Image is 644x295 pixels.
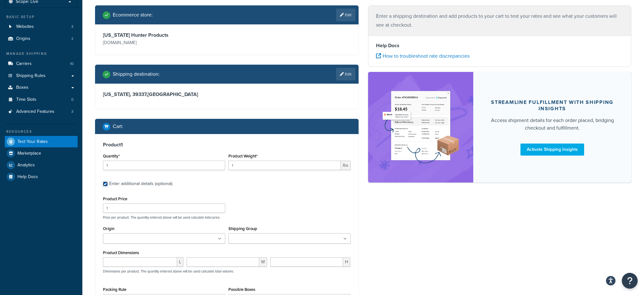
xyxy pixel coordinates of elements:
[336,9,355,21] a: Edit
[17,151,41,156] span: Marketplace
[103,161,225,170] input: 0.0
[16,36,30,42] span: Origins
[376,12,624,29] p: Enter a shipping destination and add products to your cart to test your rates and see what your c...
[5,171,78,183] a: Help Docs
[228,161,341,170] input: 0.00
[16,24,34,29] span: Websites
[5,136,78,147] a: Test Your Rates
[5,33,78,45] li: Origins
[5,33,78,45] a: Origins2
[177,257,183,267] span: L
[103,196,127,201] label: Product Price
[109,179,172,188] div: Enter additional details (optional)
[17,163,35,168] span: Analytics
[113,12,153,18] h2: Ecommerce store :
[259,257,267,267] span: W
[228,226,257,231] label: Shipping Group
[376,52,469,60] a: How to troubleshoot rate discrepancies
[103,250,139,255] label: Product Dimensions
[103,226,114,231] label: Origin
[103,287,126,292] label: Packing Rule
[113,71,160,77] h2: Shipping destination :
[71,109,73,114] span: 3
[381,81,460,173] img: feature-image-si-e24932ea9b9fcd0ff835db86be1ff8d589347e8876e1638d903ea230a36726be.png
[520,144,584,156] a: Activate Shipping Insights
[228,154,258,158] label: Product Weight*
[228,287,255,292] label: Possible Boxes
[5,94,78,106] a: Time Slots0
[103,32,225,38] h3: [US_STATE] Hunter Products
[343,257,350,267] span: H
[5,58,78,70] li: Carriers
[71,97,73,102] span: 0
[113,124,123,129] h2: Cart :
[101,269,234,273] p: Dimensions per product. The quantity entered above will be used calculate total volume.
[16,97,36,102] span: Time Slots
[488,117,616,132] div: Access shipment details for each order placed, bridging checkout and fulfillment.
[336,68,355,80] a: Edit
[5,14,78,20] div: Basic Setup
[16,61,32,67] span: Carriers
[341,161,351,170] span: lbs
[5,94,78,106] li: Time Slots
[5,106,78,118] a: Advanced Features3
[16,73,46,79] span: Shipping Rules
[5,82,78,93] a: Boxes
[71,24,73,29] span: 3
[5,21,78,33] li: Websites
[5,148,78,159] a: Marketplace
[101,215,352,220] p: Price per product. The quantity entered above will be used calculate total price.
[5,70,78,82] a: Shipping Rules
[16,109,54,114] span: Advanced Features
[17,174,38,180] span: Help Docs
[103,182,108,186] input: Enter additional details (optional)
[70,61,73,67] span: 10
[488,99,616,112] div: Streamline Fulfillment with Shipping Insights
[103,91,351,98] h3: [US_STATE], 39337 , [GEOGRAPHIC_DATA]
[622,273,638,289] button: Open Resource Center
[17,139,48,144] span: Test Your Rates
[103,154,120,158] label: Quantity*
[103,38,225,47] p: [DOMAIN_NAME]
[5,159,78,171] a: Analytics
[376,42,624,49] h4: Help Docs
[5,58,78,70] a: Carriers10
[71,36,73,42] span: 2
[5,106,78,118] li: Advanced Features
[5,21,78,33] a: Websites3
[5,129,78,134] div: Resources
[5,51,78,56] div: Manage Shipping
[16,85,29,90] span: Boxes
[103,142,351,148] h3: Product 1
